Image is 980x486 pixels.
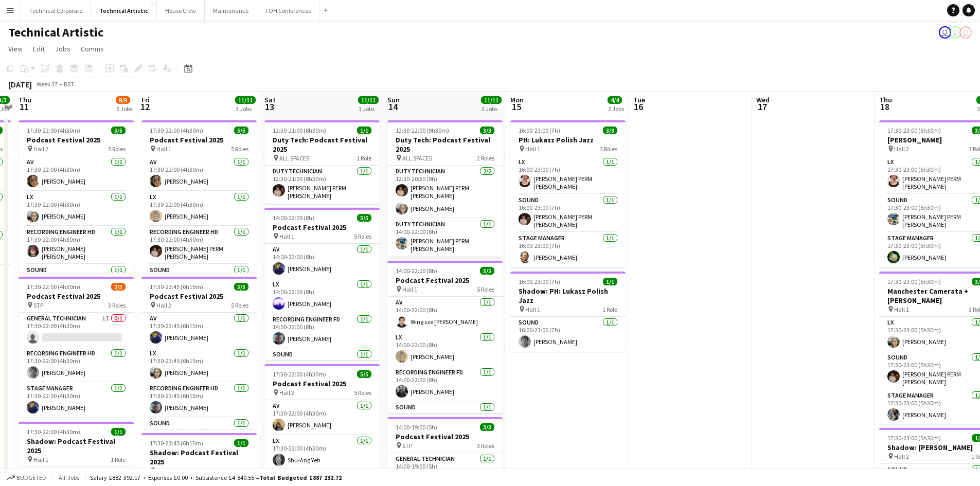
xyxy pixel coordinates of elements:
[90,474,342,481] div: Salary £882 392.17 + Expenses £0.00 + Subsistence £4 840.55 =
[205,1,257,21] button: Maintenance
[4,42,27,56] a: View
[33,44,45,53] span: Edit
[81,44,104,53] span: Comms
[8,25,103,40] h1: Technical Artistic
[8,44,23,53] span: View
[29,42,49,56] a: Edit
[259,474,342,481] span: Total Budgeted £887 232.72
[34,80,60,88] span: Week 37
[257,1,319,21] button: FOH Conferences
[959,26,972,39] app-user-avatar: Nathan PERM Birdsall
[21,1,91,21] button: Technical Corporate
[91,1,157,21] button: Technical Artistic
[8,79,32,89] div: [DATE]
[949,26,961,39] app-user-avatar: Liveforce Admin
[16,474,46,481] span: Budgeted
[5,472,48,483] button: Budgeted
[939,26,951,39] app-user-avatar: Liveforce Admin
[51,42,75,56] a: Jobs
[57,474,81,481] span: All jobs
[77,42,108,56] a: Comms
[55,44,70,53] span: Jobs
[64,80,74,88] div: BST
[157,1,205,21] button: House Crew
